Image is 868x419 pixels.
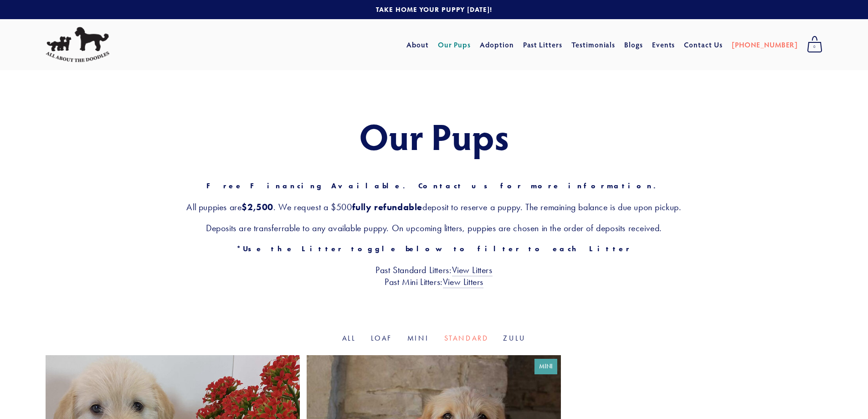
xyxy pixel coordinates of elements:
img: All About The Doodles [46,27,109,62]
h3: Past Standard Litters: Past Mini Litters: [46,264,822,288]
strong: *Use the Litter toggle below to filter to each Litter [236,244,632,253]
a: Loaf [371,334,393,342]
strong: fully refundable [352,202,423,212]
a: Contact Us [684,36,723,53]
a: View Litters [452,264,493,276]
a: Past Litters [523,40,563,49]
a: About [406,36,429,53]
strong: $2,500 [241,202,273,212]
h3: All puppies are . We request a $500 deposit to reserve a puppy. The remaining balance is due upon... [46,201,822,213]
h3: Deposits are transferrable to any available puppy. On upcoming litters, puppies are chosen in the... [46,222,822,234]
a: View Litters [443,276,483,288]
a: Our Pups [438,36,471,53]
a: Events [652,36,675,53]
a: 0 items in cart [802,33,827,56]
a: Standard [444,334,489,342]
a: [PHONE_NUMBER] [732,36,798,53]
a: Testimonials [571,36,616,53]
h1: Our Pups [46,116,822,156]
a: Mini [407,334,430,342]
a: All [342,334,356,342]
a: Zulu [503,334,526,342]
span: 0 [807,41,822,53]
a: Blogs [624,36,643,53]
strong: Free Financing Available. Contact us for more information. [206,181,662,190]
a: Adoption [480,36,514,53]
